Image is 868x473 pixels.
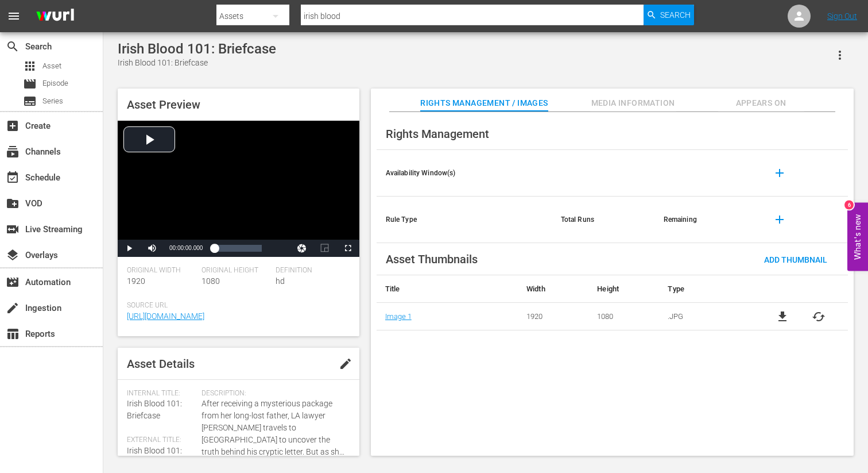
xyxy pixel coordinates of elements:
button: Search [644,5,694,25]
span: Asset [42,60,61,72]
div: Progress Bar [214,245,261,252]
span: Asset Details [127,357,195,371]
span: Rights Management / Images [420,96,548,110]
span: add [773,213,786,226]
span: Description: [201,389,344,398]
span: Internal Title: [127,389,196,398]
span: Series [42,95,63,107]
button: add [766,159,793,187]
span: Original Width [127,266,196,275]
th: Remaining [654,197,757,243]
th: Height [588,275,659,303]
th: Total Runs [552,197,654,243]
span: Schedule [6,171,20,184]
img: ans4CAIJ8jUAAAAAAAAAAAAAAAAAAAAAAAAgQb4GAAAAAAAAAAAAAAAAAAAAAAAAJMjXAAAAAAAAAAAAAAAAAAAAAAAAgAT5G... [28,3,83,30]
span: Series [23,94,37,108]
span: add [773,166,786,180]
th: Rule Type [377,197,552,243]
div: 6 [844,200,854,209]
span: Definition [276,266,344,275]
span: menu [7,9,21,23]
div: Irish Blood 101: Briefcase [118,41,276,57]
span: VOD [6,197,20,210]
span: Irish Blood 101: Briefcase [127,399,182,420]
span: Channels [6,145,20,159]
button: cached [812,310,826,324]
a: Sign Out [827,11,857,21]
span: Original Height [201,266,270,275]
button: Picture-in-Picture [313,240,336,257]
span: Create [6,119,20,133]
button: Add Thumbnail [755,249,836,270]
td: .JPG [659,303,753,330]
span: Overlays [6,248,20,262]
span: hd [276,276,285,286]
span: Add Thumbnail [755,255,836,264]
div: Irish Blood 101: Briefcase [118,57,276,69]
button: Open Feedback Widget [847,202,868,271]
span: 1080 [201,276,220,286]
span: Ingestion [6,301,20,315]
a: file_download [776,310,789,324]
span: Live Streaming [6,222,20,236]
span: 00:00:00.000 [169,245,203,251]
td: 1920 [518,303,588,330]
span: edit [339,357,352,371]
button: Play [118,240,141,257]
span: Asset Thumbnails [386,252,478,266]
span: Episode [42,78,68,89]
span: 1920 [127,276,145,286]
th: Type [659,275,753,303]
th: Availability Window(s) [377,150,552,197]
span: Source Url [127,301,344,310]
button: Mute [141,240,164,257]
button: Fullscreen [336,240,359,257]
span: After receiving a mysterious package from her long-lost father, LA lawyer [PERSON_NAME] travels t... [201,398,344,458]
span: Episode [23,77,37,91]
span: Appears On [718,96,804,110]
button: add [766,206,793,233]
span: Search [660,5,691,25]
span: Media Information [590,96,676,110]
span: Search [6,40,20,53]
span: Reports [6,327,20,341]
td: 1080 [588,303,659,330]
span: External Title: [127,436,196,445]
span: Irish Blood 101: Briefcase [127,446,182,467]
button: Jump To Time [290,240,313,257]
span: Asset [23,59,37,73]
div: Video Player [118,121,359,257]
a: [URL][DOMAIN_NAME] [127,312,204,321]
button: edit [332,350,359,378]
span: Asset Preview [127,98,200,111]
span: Rights Management [386,127,489,141]
th: Width [518,275,588,303]
a: Image 1 [385,312,412,321]
th: Title [377,275,518,303]
span: Automation [6,275,20,289]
